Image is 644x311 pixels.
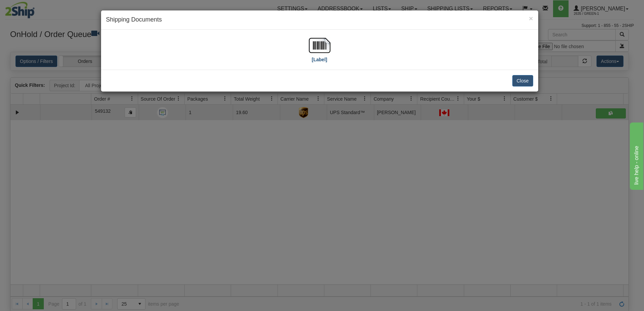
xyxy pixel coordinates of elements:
iframe: chat widget [629,121,643,190]
span: × [529,14,533,22]
div: live help - online [5,4,62,12]
label: [Label] [312,56,327,63]
button: Close [512,75,533,87]
a: [Label] [309,42,330,62]
button: Close [529,15,533,22]
h4: Shipping Documents [106,15,533,24]
img: barcode.jpg [309,35,330,56]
